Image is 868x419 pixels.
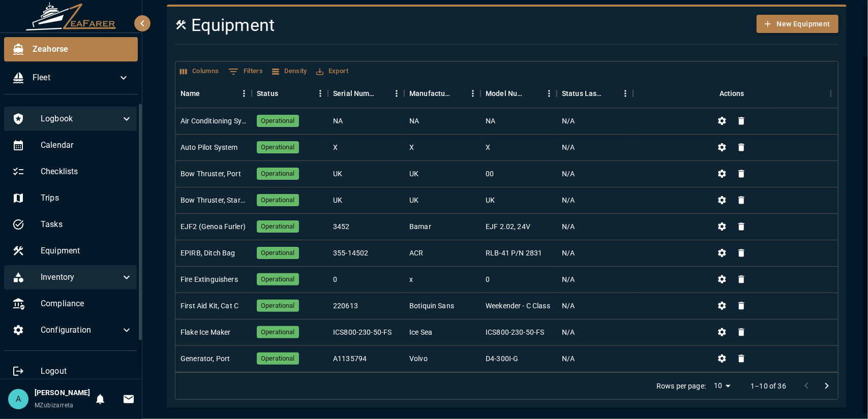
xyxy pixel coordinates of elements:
div: UK [409,169,418,179]
div: Model Number [481,79,557,108]
div: Serial Number [333,79,375,108]
div: N/A [562,327,575,337]
span: Operational [257,328,299,337]
div: Fire Extinguishers [181,274,238,284]
div: Volvo [409,353,428,364]
div: Model Number [486,79,527,108]
button: Change Status [714,245,730,261]
div: Actions [720,79,744,108]
button: Menu [542,86,557,101]
button: Select columns [177,63,222,79]
div: ACR [409,248,423,258]
button: New Equipment [757,15,839,34]
div: N/A [562,221,575,232]
span: Tasks [41,218,133,231]
span: Equipment [41,245,133,257]
button: Export [314,63,351,79]
div: Status [252,79,328,108]
button: Change Status [714,351,730,366]
div: First Aid Kit, Cat C [181,301,238,311]
button: Menu [389,86,404,101]
div: Tasks [4,212,141,237]
span: Operational [257,301,299,311]
span: Configuration [41,324,121,336]
button: Change Status [714,298,730,313]
span: Operational [257,116,299,126]
button: Go to next page [817,376,837,396]
div: UK [409,195,418,205]
div: NA [486,116,495,126]
span: Trips [41,192,133,204]
div: EPIRB, Ditch Bag [181,248,235,258]
div: Checklists [4,159,141,184]
button: Change Status [714,219,730,234]
button: Delete [734,298,749,313]
span: Logbook [41,113,121,125]
div: Manufacturer [409,79,451,108]
div: Logbook [4,107,141,131]
div: Fleet [4,66,138,90]
button: Change Status [714,192,730,208]
div: Generator, Port [181,353,230,364]
div: UK [333,195,342,205]
div: Botiquin Sans [409,301,454,311]
button: Delete [734,245,749,261]
div: 0 [486,274,490,284]
div: 10 [710,378,734,393]
span: Compliance [41,298,133,310]
p: 1–10 of 36 [751,381,786,391]
button: Change Status [714,140,730,155]
div: N/A [562,169,575,179]
img: ZeaFarer Logo [25,2,117,30]
button: Delete [734,325,749,340]
div: NA [333,116,343,126]
div: Calendar [4,133,141,157]
div: Actions [633,79,831,108]
button: Delete [734,113,749,128]
button: Sort [200,86,215,101]
button: Density [270,63,310,79]
button: Change Status [714,166,730,181]
button: Delete [734,166,749,181]
div: N/A [562,142,575,152]
button: Menu [618,86,633,101]
div: Bamar [409,221,431,232]
div: Status Last Updated [557,79,633,108]
div: X [333,142,338,152]
span: Inventory [41,271,121,283]
div: 3452 [333,221,350,232]
div: Trips [4,186,141,210]
div: N/A [562,248,575,258]
div: Name [175,79,252,108]
button: Delete [734,351,749,366]
div: Weekender - C Class [486,301,550,311]
button: Show filters [226,63,266,80]
div: Compliance [4,292,141,316]
button: Delete [734,192,749,208]
div: 00 [486,169,494,179]
div: ICS800-230-50-FS [333,327,392,337]
div: Bow Thruster, Starboard [181,195,247,205]
button: Sort [604,86,618,101]
span: Operational [257,248,299,258]
span: Operational [257,143,299,152]
span: Operational [257,275,299,284]
h6: [PERSON_NAME] [35,388,90,399]
div: Bow Thruster, Port [181,169,241,179]
button: Change Status [714,113,730,128]
div: Status Last Updated [562,79,604,108]
span: Operational [257,196,299,205]
div: 0 [333,274,337,284]
div: Air Conditioning System [181,116,247,126]
button: Sort [278,86,292,101]
button: Delete [734,140,749,155]
div: N/A [562,116,575,126]
button: Sort [527,86,542,101]
div: Logout [4,359,141,383]
div: Zeahorse [4,37,138,61]
div: 355-14502 [333,248,368,258]
span: Operational [257,222,299,232]
div: x [409,274,413,284]
button: Delete [734,219,749,234]
button: Notifications [90,389,110,409]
